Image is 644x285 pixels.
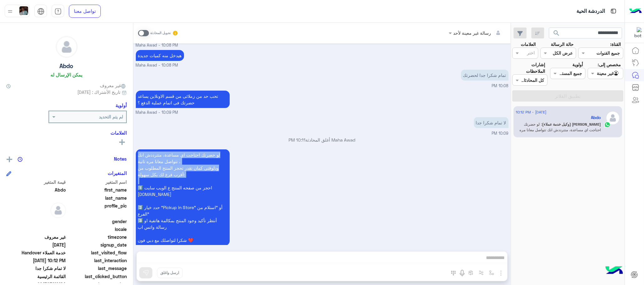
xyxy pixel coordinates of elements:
span: 10:11 PM [289,137,305,142]
span: null [6,226,66,232]
small: تحويل المحادثة [150,31,171,36]
span: قيمة المتغير [6,179,66,185]
span: profile_pic [67,202,127,217]
span: اسم المتغير [67,179,127,185]
img: tab [54,8,62,15]
span: 10:09 PM [492,131,509,136]
a: تواصل معنا [69,5,101,18]
span: signup_date [67,242,127,248]
span: القائمة الرئيسية [6,273,66,280]
label: أولوية [572,61,583,68]
a: tab [52,5,64,18]
span: 2025-09-10T19:12:04.657Z [6,257,66,264]
img: add [7,157,12,162]
h6: المتغيرات [108,170,127,176]
img: userImage [19,6,28,15]
span: تاريخ الأشتراك : [DATE] [77,89,120,95]
span: 2025-08-21T21:41:46.999Z [6,242,66,248]
span: Abdo [6,187,66,193]
button: ارسل واغلق [157,267,183,278]
span: last_clicked_button [67,273,127,280]
h5: Abdo [60,62,74,70]
h6: يمكن الإرسال له [51,72,83,77]
label: العلامات [521,41,536,47]
h6: أولوية [115,102,127,108]
img: tab [610,7,617,15]
label: مخصص إلى: [598,61,621,68]
span: Maha Awad - 10:08 PM [136,42,178,48]
span: last_visited_flow [67,249,127,256]
label: القناة: [610,41,621,47]
span: last_name [67,195,127,201]
p: 10/9/2025, 10:09 PM [474,117,509,128]
h5: Abdo [591,115,601,120]
img: notes [18,157,23,162]
span: null [6,218,66,225]
span: gender [67,218,127,225]
p: 10/9/2025, 10:12 PM [136,149,230,246]
span: [PERSON_NAME] (وكيل خدمة عملاء) [542,122,601,127]
img: WhatsApp [604,122,611,128]
span: search [553,29,560,37]
span: 10:08 PM [492,83,509,88]
p: 10/9/2025, 10:09 PM [136,91,230,108]
h6: Notes [114,156,127,162]
span: Handover خدمة العملاء [6,249,66,256]
img: tab [37,8,44,15]
p: Maha Awad أغلق المحادثة [136,137,509,143]
span: locale [67,226,127,232]
img: defaultAdmin.png [56,36,77,57]
span: غير معروف [100,82,127,89]
span: Maha Awad - 10:08 PM [136,62,178,68]
span: Maha Awad - 10:09 PM [136,110,178,116]
p: 10/9/2025, 10:08 PM [461,70,509,81]
p: 10/9/2025, 10:08 PM [136,50,184,61]
span: [DATE] - 10:12 PM [516,109,546,115]
span: غير معروف [6,234,66,240]
span: timezone [67,234,127,240]
img: defaultAdmin.png [606,111,620,125]
h6: العلامات [6,130,127,136]
img: defaultAdmin.png [50,202,66,218]
label: حالة الرسالة [551,41,574,47]
img: Logo [629,5,642,18]
span: last_interaction [67,257,127,264]
button: search [549,27,564,41]
span: لا تمام شكرا جدا [6,265,66,272]
img: profile [6,7,14,15]
button: تطبيق الفلاتر [512,90,623,102]
p: الدردشة الحية [576,7,605,16]
img: hulul-logo.png [603,260,625,282]
label: إشارات الملاحظات [512,61,545,75]
img: 1403182699927242 [631,27,642,38]
div: اختر [527,49,536,57]
span: first_name [67,187,127,193]
span: last_message [67,265,127,272]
